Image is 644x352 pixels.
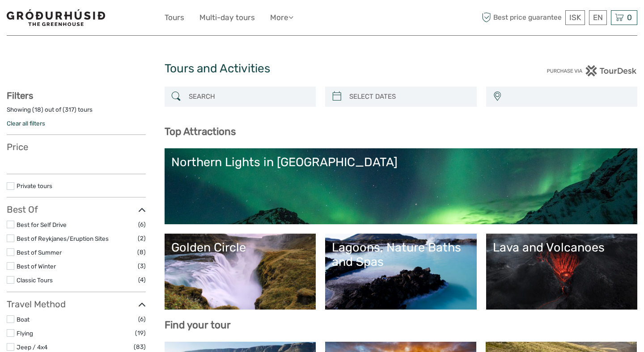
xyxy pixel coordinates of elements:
[34,105,41,114] label: 18
[493,240,631,255] div: Lava and Volcanoes
[7,142,146,152] h3: Price
[332,240,470,303] a: Lagoons, Nature Baths and Spas
[137,247,146,257] span: (8)
[7,299,146,310] h3: Travel Method
[165,11,184,24] a: Tours
[17,249,62,256] a: Best of Summer
[17,182,52,189] a: Private tours
[7,120,45,127] a: Clear all filters
[346,89,472,105] input: SELECT DATES
[547,65,637,76] img: PurchaseViaTourDesk.png
[17,344,47,351] a: Jeep / 4x4
[171,155,631,169] div: Northern Lights in [GEOGRAPHIC_DATA]
[134,342,146,352] span: (83)
[199,11,255,24] a: Multi-day tours
[171,240,309,303] a: Golden Circle
[171,240,309,255] div: Golden Circle
[165,319,231,331] b: Find your tour
[165,62,480,76] h1: Tours and Activities
[171,155,631,218] a: Northern Lights in [GEOGRAPHIC_DATA]
[7,90,33,101] strong: Filters
[138,261,146,271] span: (3)
[138,314,146,324] span: (6)
[7,105,146,119] div: Showing ( ) out of ( ) tours
[17,235,109,242] a: Best of Reykjanes/Eruption Sites
[138,275,146,285] span: (4)
[65,105,74,114] label: 317
[17,263,56,270] a: Best of Winter
[17,221,67,228] a: Best for Self Drive
[185,89,312,105] input: SEARCH
[17,277,53,284] a: Classic Tours
[165,126,236,138] b: Top Attractions
[480,10,563,25] span: Best price guarantee
[332,240,470,269] div: Lagoons, Nature Baths and Spas
[17,316,30,323] a: Boat
[270,11,293,24] a: More
[17,330,33,337] a: Flying
[138,233,146,243] span: (2)
[589,10,607,25] div: EN
[626,13,633,22] span: 0
[493,240,631,303] a: Lava and Volcanoes
[569,13,581,22] span: ISK
[138,219,146,230] span: (6)
[7,9,105,26] img: 1578-341a38b5-ce05-4595-9f3d-b8aa3718a0b3_logo_small.jpg
[7,204,146,215] h3: Best Of
[135,328,146,338] span: (19)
